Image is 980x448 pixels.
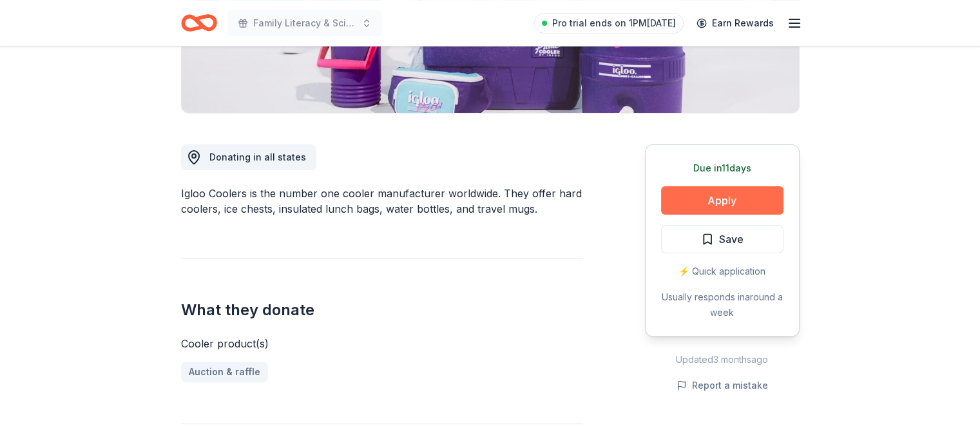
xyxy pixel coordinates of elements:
[181,8,217,38] a: Home
[677,378,768,393] button: Report a mistake
[552,15,676,31] span: Pro trial ends on 1PM[DATE]
[661,225,783,253] button: Save
[661,161,783,176] div: Due in 11 days
[181,300,583,320] h2: What they donate
[661,289,783,320] div: Usually responds in around a week
[661,186,783,215] button: Apply
[689,12,782,35] a: Earn Rewards
[209,151,306,162] span: Donating in all states
[181,336,583,351] div: Cooler product(s)
[645,352,800,367] div: Updated 3 months ago
[227,10,382,36] button: Family Literacy & Science Night Escape Room: Stuck on the Moon
[253,15,356,31] span: Family Literacy & Science Night Escape Room: Stuck on the Moon
[534,13,684,34] a: Pro trial ends on 1PM[DATE]
[719,231,744,248] span: Save
[181,362,268,382] a: Auction & raffle
[181,186,583,217] div: Igloo Coolers is the number one cooler manufacturer worldwide. They offer hard coolers, ice chest...
[661,264,783,279] div: ⚡️ Quick application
